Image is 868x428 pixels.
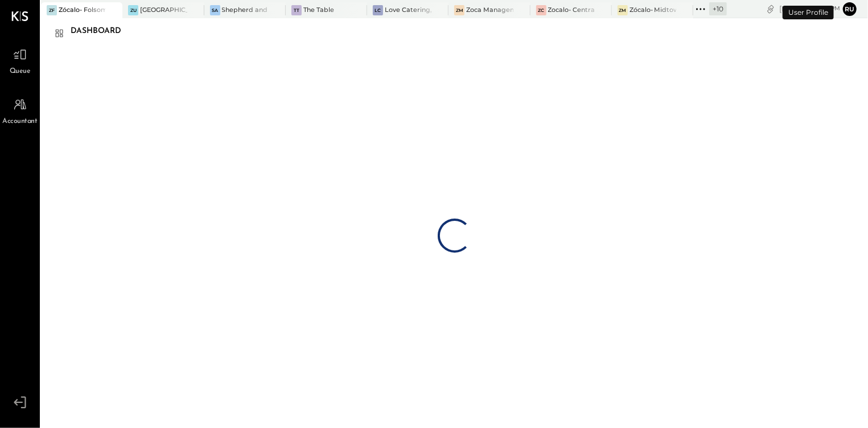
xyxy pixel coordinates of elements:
div: Dashboard [71,22,133,40]
span: Accountant [3,117,38,127]
div: ZM [454,5,464,15]
div: Shepherd and [PERSON_NAME] [222,6,269,15]
div: [GEOGRAPHIC_DATA] [140,6,187,15]
a: Queue [1,44,39,77]
div: Zoca Management Services Inc [466,6,513,15]
div: ZM [618,5,628,15]
div: ZF [47,5,57,15]
div: Zócalo- Midtown (Zoca Inc.) [630,6,676,15]
div: LC [373,5,383,15]
div: User Profile [783,6,834,19]
div: copy link [765,3,776,15]
span: pm [830,5,840,13]
a: Accountant [1,94,39,127]
div: The Table [303,6,334,15]
span: Queue [10,67,31,77]
button: Ru [843,2,857,16]
div: ZC [536,5,546,15]
div: Sa [210,5,220,15]
span: 6 : 13 [806,3,829,14]
div: ZU [128,5,138,15]
div: + 10 [709,2,727,15]
div: Love Catering, Inc. [385,6,431,15]
div: Zocalo- Central Kitchen (Commissary) [548,6,595,15]
div: Zócalo- Folsom [59,6,105,15]
div: TT [291,5,302,15]
div: [DATE] [779,3,840,14]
